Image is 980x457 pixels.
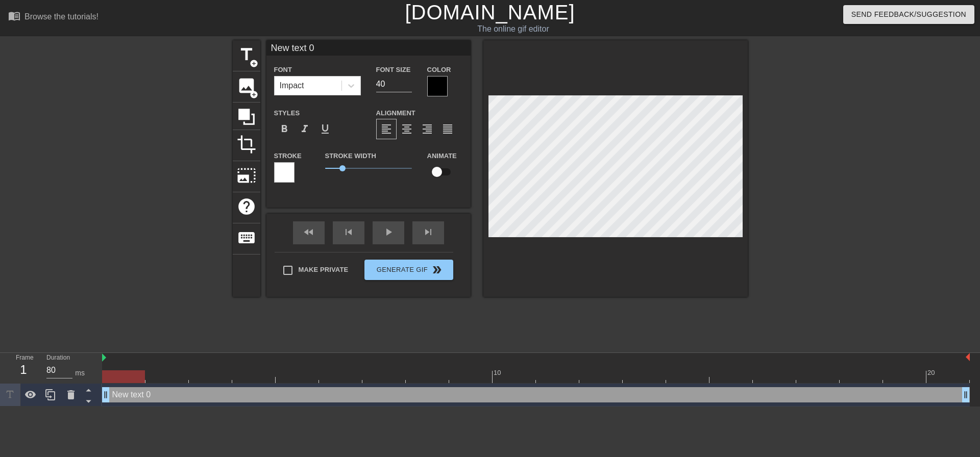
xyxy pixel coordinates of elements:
[299,265,349,275] span: Make Private
[342,226,355,238] span: skip_previous
[280,80,304,92] div: Impact
[376,65,411,75] label: Font Size
[422,226,434,238] span: skip_next
[319,123,331,135] span: format_underline
[237,45,256,64] span: title
[382,226,395,238] span: play_arrow
[8,10,99,26] a: Browse the tutorials!
[303,226,315,238] span: fast_rewind
[927,368,937,378] div: 20
[843,5,974,24] button: Send Feedback/Suggestion
[274,65,292,75] label: Font
[380,123,393,135] span: format_align_left
[427,65,451,75] label: Color
[46,355,70,361] label: Duration
[250,59,258,68] span: add_circle
[332,23,695,35] div: The online gif editor
[237,197,256,216] span: help
[24,12,99,21] div: Browse the tutorials!
[75,368,85,378] div: ms
[431,264,443,276] span: double_arrow
[250,90,258,99] span: add_circle
[427,151,457,161] label: Animate
[401,123,413,135] span: format_align_center
[274,151,302,161] label: Stroke
[421,123,433,135] span: format_align_right
[405,1,575,23] a: [DOMAIN_NAME]
[101,390,111,400] span: drag_handle
[325,151,376,161] label: Stroke Width
[376,108,415,118] label: Alignment
[364,260,453,280] button: Generate Gif
[8,10,20,22] span: menu_book
[274,108,300,118] label: Styles
[299,123,311,135] span: format_italic
[16,361,31,379] div: 1
[851,8,966,21] span: Send Feedback/Suggestion
[494,368,503,378] div: 10
[369,264,449,276] span: Generate Gif
[966,353,970,361] img: bound-end.png
[278,123,290,135] span: format_bold
[961,390,971,400] span: drag_handle
[237,76,256,95] span: image
[237,135,256,154] span: crop
[237,228,256,247] span: keyboard
[442,123,454,135] span: format_align_justify
[8,353,39,383] div: Frame
[237,166,256,185] span: photo_size_select_large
